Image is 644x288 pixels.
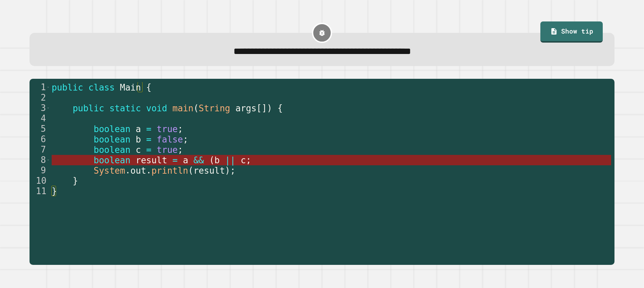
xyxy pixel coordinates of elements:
span: Toggle code folding, rows 3 through 10 [46,103,50,113]
span: c [136,145,141,155]
span: true [157,145,178,155]
span: true [157,124,178,134]
span: class [88,82,114,93]
span: args [235,103,257,113]
span: static [109,103,141,113]
span: a [136,124,141,134]
span: main [172,103,194,113]
div: 4 [30,113,50,124]
span: && [193,155,204,165]
span: = [146,134,151,145]
div: 5 [30,124,50,134]
span: result [136,155,167,165]
span: boolean [94,145,130,155]
span: println [151,166,188,176]
a: Show tip [540,21,603,43]
span: || [225,155,235,165]
span: String [199,103,230,113]
div: 7 [30,145,50,155]
span: Toggle code folding, rows 1 through 11 [46,82,50,93]
div: 6 [30,134,50,145]
span: result [193,166,225,176]
div: 11 [30,186,50,196]
span: b [136,134,141,145]
span: Main [120,82,141,93]
span: b [214,155,220,165]
span: public [72,103,104,113]
span: System [94,166,125,176]
div: 10 [30,176,50,186]
span: false [157,134,183,145]
span: boolean [94,124,130,134]
div: 2 [30,93,50,103]
div: 8 [30,155,50,165]
div: 1 [30,82,50,93]
span: = [172,155,178,165]
span: void [146,103,167,113]
div: 9 [30,165,50,176]
div: 3 [30,103,50,113]
span: c [240,155,246,165]
span: = [146,145,151,155]
span: a [183,155,188,165]
span: boolean [94,134,130,145]
span: out [130,166,146,176]
span: public [52,82,83,93]
span: = [146,124,151,134]
span: boolean [94,155,130,165]
span: Toggle code folding, row 8 [46,155,50,165]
